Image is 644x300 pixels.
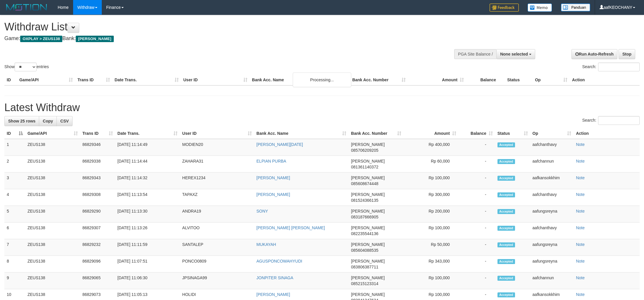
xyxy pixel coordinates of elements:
[351,198,378,203] span: Copy 081524366135 to clipboard
[25,128,80,139] th: Game/API: activate to sort column ascending
[180,223,254,239] td: ALVITOO
[181,75,250,85] th: User ID
[574,128,640,139] th: Action
[25,189,80,206] td: ZEUS138
[459,156,495,173] td: -
[115,223,180,239] td: [DATE] 11:13:26
[80,173,115,189] td: 86829343
[4,128,25,139] th: ID: activate to sort column descending
[351,209,385,213] span: [PERSON_NAME]
[576,292,585,297] a: Note
[250,75,350,85] th: Bank Acc. Name
[4,75,17,85] th: ID
[4,189,25,206] td: 4
[115,128,180,139] th: Date Trans.: activate to sort column ascending
[180,206,254,223] td: ANDRA19
[4,256,25,273] td: 8
[530,273,574,289] td: aafchannun
[351,265,378,269] span: Copy 083806387711 to clipboard
[530,256,574,273] td: aafungsreyna
[4,116,39,126] a: Show 25 rows
[497,292,515,297] span: Accepted
[180,256,254,273] td: PONCO0809
[80,156,115,173] td: 86829338
[351,148,378,153] span: Copy 085706209205 to clipboard
[404,128,459,139] th: Amount: activate to sort column ascending
[454,49,496,59] div: PGA Site Balance /
[80,273,115,289] td: 86829065
[180,239,254,256] td: SANTALEP
[505,75,533,85] th: Status
[404,256,459,273] td: Rp 343,000
[404,173,459,189] td: Rp 100,000
[4,3,49,12] img: MOTION_logo.png
[256,275,293,280] a: JONPITER SINAGA
[459,206,495,223] td: -
[4,21,423,33] h1: Withdraw List
[351,275,385,280] span: [PERSON_NAME]
[404,139,459,156] td: Rp 400,000
[4,206,25,223] td: 5
[459,139,495,156] td: -
[459,189,495,206] td: -
[115,239,180,256] td: [DATE] 11:11:59
[351,231,378,236] span: Copy 082235544136 to clipboard
[115,189,180,206] td: [DATE] 11:13:54
[80,256,115,273] td: 86829096
[530,189,574,206] td: aafchanthavy
[530,173,574,189] td: aafkansokkhim
[180,173,254,189] td: HEREX1234
[351,165,378,169] span: Copy 081361140372 to clipboard
[500,52,528,56] span: None selected
[115,256,180,273] td: [DATE] 11:07:51
[576,259,585,263] a: Note
[4,36,423,42] h4: Game: Bank:
[80,139,115,156] td: 86829346
[25,256,80,273] td: ZEUS138
[351,215,378,219] span: Copy 083187666905 to clipboard
[256,225,325,230] a: [PERSON_NAME] [PERSON_NAME]
[256,259,302,263] a: AGUSPONCOWAHYUDI
[4,173,25,189] td: 3
[459,239,495,256] td: -
[466,75,505,85] th: Balance
[115,206,180,223] td: [DATE] 11:13:30
[490,4,519,12] img: Feedback.jpg
[576,225,585,230] a: Note
[25,273,80,289] td: ZEUS138
[497,159,515,164] span: Accepted
[576,192,585,197] a: Note
[80,128,115,139] th: Trans ID: activate to sort column ascending
[256,159,286,163] a: ELPIAN PURBA
[408,75,466,85] th: Amount
[25,223,80,239] td: ZEUS138
[25,206,80,223] td: ZEUS138
[20,36,62,42] span: OXPLAY > ZEUS138
[349,128,404,139] th: Bank Acc. Number: activate to sort column ascending
[576,142,585,147] a: Note
[293,73,351,87] div: Processing...
[576,175,585,180] a: Note
[56,116,73,126] a: CSV
[561,4,590,11] img: panduan.png
[80,223,115,239] td: 86829307
[497,226,515,231] span: Accepted
[115,139,180,156] td: [DATE] 11:14:49
[15,63,37,71] select: Showentries
[4,223,25,239] td: 6
[351,175,385,180] span: [PERSON_NAME]
[496,49,535,59] button: None selected
[582,116,640,125] label: Search:
[533,75,570,85] th: Op
[530,139,574,156] td: aafchanthavy
[576,159,585,163] a: Note
[39,116,57,126] a: Copy
[459,223,495,239] td: -
[530,239,574,256] td: aafungsreyna
[4,239,25,256] td: 7
[404,223,459,239] td: Rp 100,000
[80,206,115,223] td: 86829290
[351,242,385,247] span: [PERSON_NAME]
[495,128,530,139] th: Status: activate to sort column ascending
[576,275,585,280] a: Note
